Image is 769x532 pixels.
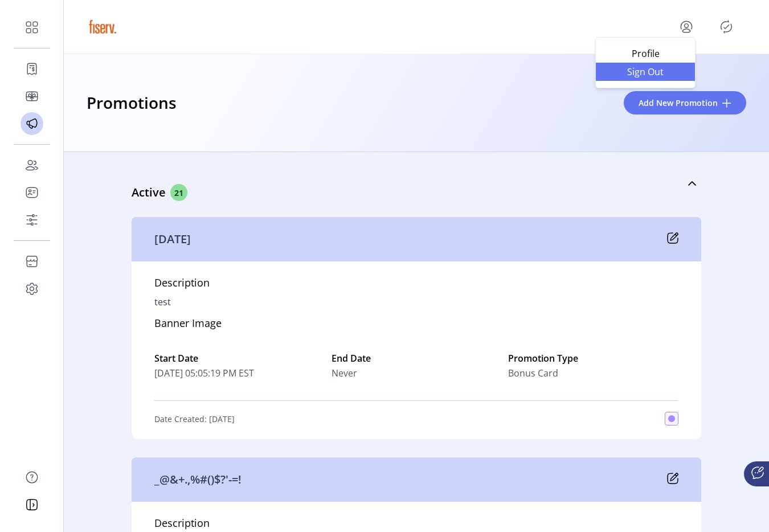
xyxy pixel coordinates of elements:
span: Add New Promotion [639,97,718,109]
h3: Promotions [87,91,177,116]
li: Sign Out [596,63,695,81]
p: _@&+.,%#()$?'-=! [154,471,242,488]
button: Publisher Panel [717,18,735,36]
button: menu [677,18,696,36]
p: Active [132,184,170,201]
span: Sign Out [603,67,688,76]
label: Start Date [154,351,325,365]
span: Profile [603,49,688,58]
a: Active21 [132,159,701,208]
p: Date Created: [DATE] [154,413,235,425]
img: logo [87,11,118,43]
p: [DATE] [154,231,191,248]
label: End Date [332,351,502,365]
p: test [154,295,171,309]
span: Never [332,366,357,380]
h5: Banner Image [154,316,222,335]
span: Bonus Card [508,366,558,380]
span: 21 [170,184,187,201]
label: Promotion Type [508,351,678,365]
h5: Description [154,275,210,295]
span: [DATE] 05:05:19 PM EST [154,366,325,380]
button: Add New Promotion [624,91,746,114]
a: Profile [596,44,695,63]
